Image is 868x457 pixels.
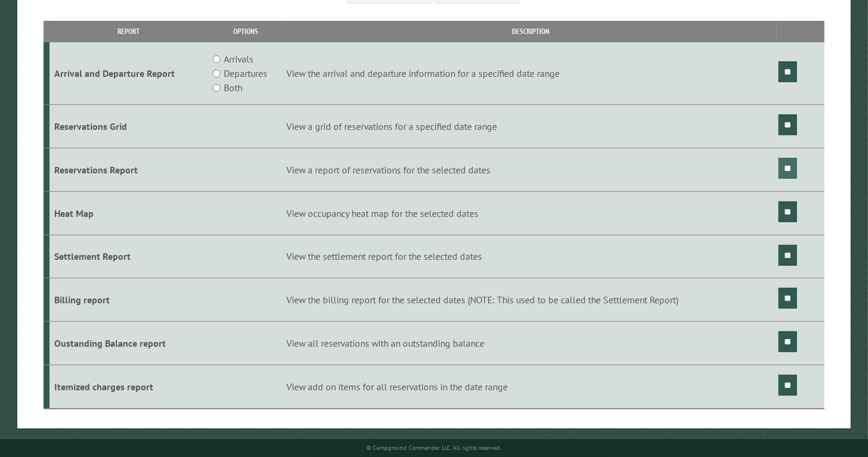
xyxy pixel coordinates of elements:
[50,365,208,408] td: Itemized charges report
[50,235,208,278] td: Settlement Report
[50,148,208,191] td: Reservations Report
[285,42,777,105] td: View the arrival and departure information for a specified date range
[224,52,254,66] label: Arrivals
[285,278,777,322] td: View the billing report for the selected dates (NOTE: This used to be called the Settlement Report)
[50,21,208,42] th: Report
[224,80,242,95] label: Both
[285,322,777,365] td: View all reservations with an outstanding balance
[50,191,208,235] td: Heat Map
[50,42,208,105] td: Arrival and Departure Report
[285,235,777,278] td: View the settlement report for the selected dates
[285,105,777,148] td: View a grid of reservations for a specified date range
[224,66,267,80] label: Departures
[285,191,777,235] td: View occupancy heat map for the selected dates
[50,322,208,365] td: Oustanding Balance report
[208,21,285,42] th: Options
[366,444,501,452] small: © Campground Commander LLC. All rights reserved.
[285,365,777,408] td: View add on items for all reservations in the date range
[50,105,208,148] td: Reservations Grid
[285,21,777,42] th: Description
[285,148,777,191] td: View a report of reservations for the selected dates
[50,278,208,322] td: Billing report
